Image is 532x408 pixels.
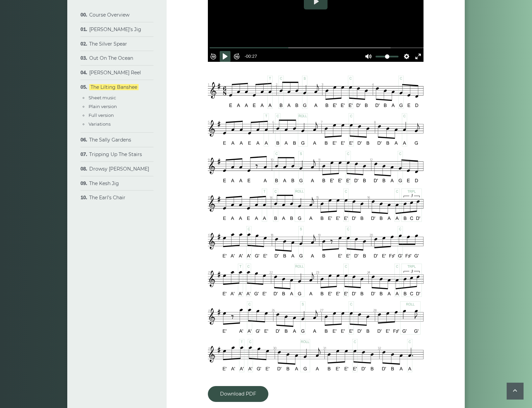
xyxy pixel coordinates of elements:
a: The Kesh Jig [89,180,119,186]
a: Course Overview [89,12,129,18]
a: The Silver Spear [89,41,127,47]
a: Drowsy [PERSON_NAME] [89,166,149,172]
a: Variations [89,121,111,127]
a: [PERSON_NAME] Reel [89,70,141,76]
a: Sheet music [89,95,116,100]
a: Tripping Up The Stairs [89,151,142,157]
a: The Earl’s Chair [89,195,125,201]
a: Plain version [89,104,117,109]
a: Full version [89,112,114,118]
a: [PERSON_NAME]’s Jig [89,26,141,32]
a: The Sally Gardens [89,137,131,143]
a: Download PDF [208,386,268,402]
a: Out On The Ocean [89,55,133,61]
a: The Lilting Banshee [89,84,139,90]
